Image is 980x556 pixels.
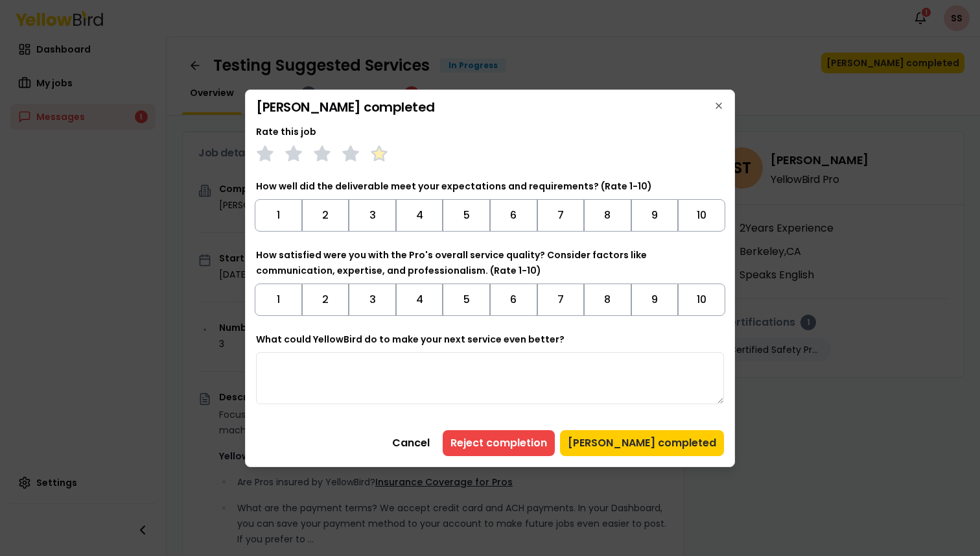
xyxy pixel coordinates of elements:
[490,284,537,316] button: Toggle 6
[396,199,443,232] button: Toggle 4
[349,199,396,232] button: Toggle 3
[256,248,647,277] label: How satisfied were you with the Pro's overall service quality? Consider factors like communicatio...
[443,199,490,232] button: Toggle 5
[349,284,396,316] button: Toggle 3
[255,284,302,316] button: Toggle 1
[256,101,724,114] h2: [PERSON_NAME] completed
[256,333,565,346] label: What could YellowBird do to make your next service even better?
[560,430,724,456] button: [PERSON_NAME] completed
[256,180,652,193] label: How well did the deliverable meet your expectations and requirements? (Rate 1-10)
[443,430,555,456] button: Reject completion
[537,284,585,316] button: Toggle 7
[537,199,585,232] button: Toggle 7
[302,284,349,316] button: Toggle 2
[443,284,490,316] button: Toggle 5
[584,199,631,232] button: Toggle 8
[631,199,679,232] button: Toggle 9
[255,199,302,232] button: Toggle 1
[256,125,316,138] label: Rate this job
[631,284,679,316] button: Toggle 9
[678,199,725,232] button: Toggle 10
[302,199,349,232] button: Toggle 2
[490,199,537,232] button: Toggle 6
[384,430,437,456] button: Cancel
[584,284,631,316] button: Toggle 8
[396,284,443,316] button: Toggle 4
[678,284,725,316] button: Toggle 10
